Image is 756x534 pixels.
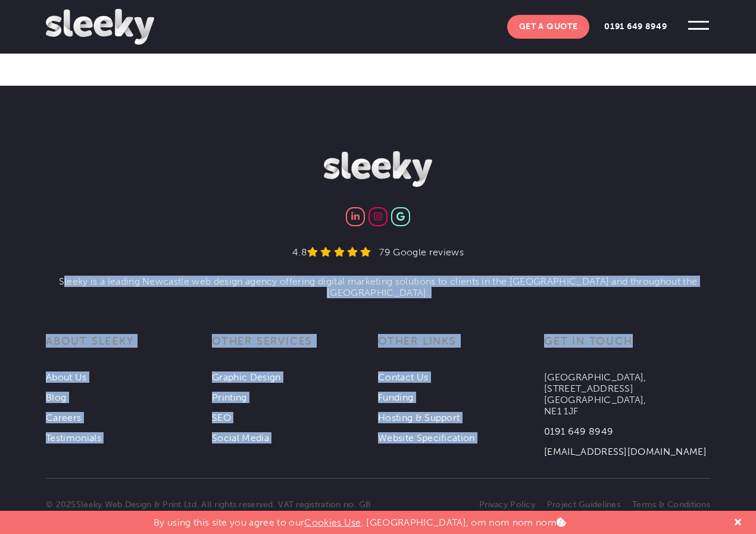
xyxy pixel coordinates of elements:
[46,499,378,520] p: © 2025 . All rights reserved. VAT registration no. GB 130 1782 49
[304,517,361,528] a: Cookies Use
[212,392,247,403] a: Printing
[46,334,212,363] h3: About Sleeky
[46,9,154,45] img: Sleeky Web Design Newcastle
[371,246,463,258] div: 79 Google reviews
[46,371,87,383] a: About Us
[46,392,66,403] a: Blog
[324,151,432,187] img: Sleeky Web Design Newcastle
[479,499,535,510] a: Privacy Policy
[154,511,566,528] p: By using this site you agree to our . [GEOGRAPHIC_DATA], om nom nom nom
[212,432,269,444] a: Social Media
[378,371,428,383] a: Contact Us
[396,212,405,221] img: Google
[507,15,590,39] a: Get A Quote
[378,392,413,403] a: Funding
[378,334,544,363] h3: Other links
[351,212,359,221] img: Linkedin
[46,432,101,444] a: Testimonials
[544,371,710,417] p: [GEOGRAPHIC_DATA], [STREET_ADDRESS] [GEOGRAPHIC_DATA], NE1 1JF
[632,499,710,510] a: Terms & Conditions
[212,371,280,383] a: Graphic Design
[544,334,710,363] h3: Get in touch
[592,15,679,39] a: 0191 649 8949
[212,412,231,423] a: SEO
[46,276,710,298] li: Sleeky is a leading Newcastle web design agency offering digital marketing solutions to clients i...
[547,499,620,510] a: Project Guidelines
[378,432,475,444] a: Website Specification
[46,412,81,423] a: Careers
[378,412,460,423] a: Hosting & Support
[544,446,707,457] a: [EMAIL_ADDRESS][DOMAIN_NAME]
[374,212,382,221] img: Instagram
[292,246,464,258] a: 4.8 79 Google reviews
[212,334,378,363] h3: Other services
[76,499,196,510] a: Sleeky Web Design & Print Ltd
[544,426,613,437] a: 0191 649 8949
